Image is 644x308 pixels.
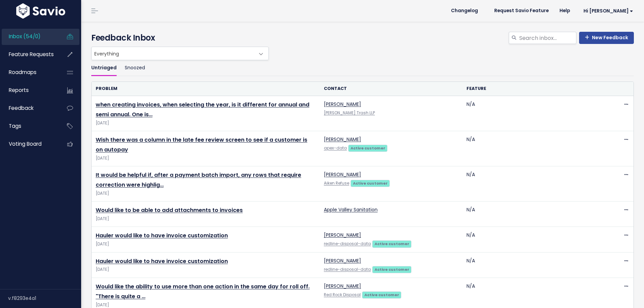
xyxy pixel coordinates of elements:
[2,82,56,98] a: Reports
[364,292,399,298] strong: Active customer
[9,33,41,40] span: Inbox (54/0)
[2,136,56,152] a: Voting Board
[324,292,361,298] a: Red Rock Disposal
[575,6,639,16] a: Hi [PERSON_NAME]
[92,82,320,96] th: Problem
[15,3,67,19] img: logo-white.9d6f32f41409.svg
[324,241,371,246] a: redline-disposal-data
[462,82,605,96] th: Feature
[2,118,56,134] a: Tags
[9,69,37,76] span: Roadmaps
[96,241,316,248] span: [DATE]
[324,145,347,151] a: apex-data
[554,6,575,16] a: Help
[96,136,307,153] a: Wish there was a column in the late fee review screen to see if a customer is on autopay
[91,60,634,76] ul: Filter feature requests
[324,136,361,143] a: [PERSON_NAME]
[9,104,33,112] span: Feedback
[489,6,554,16] a: Request Savio Feature
[462,166,605,202] td: N/A
[324,110,375,116] a: [PERSON_NAME] Trash LLP
[351,145,385,151] strong: Active customer
[92,47,255,60] span: Everything
[324,283,361,289] a: [PERSON_NAME]
[451,8,478,13] span: Changelog
[96,283,310,300] a: Would like the ability to use more than one action in the same day for roll off. "There is quite a …
[324,267,371,272] a: redline-disposal-data
[583,8,633,14] span: Hi [PERSON_NAME]
[2,29,56,44] a: Inbox (54/0)
[324,206,378,213] a: Apple Valley Sanitation
[324,171,361,178] a: [PERSON_NAME]
[324,232,361,238] a: [PERSON_NAME]
[96,155,316,162] span: [DATE]
[96,266,316,273] span: [DATE]
[372,240,411,247] a: Active customer
[462,202,605,227] td: N/A
[375,241,409,246] strong: Active customer
[96,171,301,189] a: It would be helpful if, after a payment batch import, any rows that require correction were highlig…
[125,60,145,76] a: Snoozed
[324,257,361,264] a: [PERSON_NAME]
[362,291,401,298] a: Active customer
[375,267,409,272] strong: Active customer
[462,252,605,278] td: N/A
[348,144,387,151] a: Active customer
[579,32,634,44] a: New Feedback
[96,232,228,239] a: Hauler would like to have invoice customization
[324,101,361,108] a: [PERSON_NAME]
[96,101,309,118] a: when creating invoices, when selecting the year, is it different for annual and semi annual. One is…
[91,60,117,76] a: Untriaged
[91,32,634,44] h4: Feedback Inbox
[91,47,269,60] span: Everything
[96,215,316,222] span: [DATE]
[324,181,349,186] a: Aiken Refuse
[9,51,54,58] span: Feature Requests
[519,32,576,44] input: Search inbox...
[96,120,316,127] span: [DATE]
[2,100,56,116] a: Feedback
[372,266,411,273] a: Active customer
[320,82,462,96] th: Contact
[2,65,56,80] a: Roadmaps
[353,181,388,186] strong: Active customer
[462,131,605,166] td: N/A
[462,227,605,252] td: N/A
[462,96,605,131] td: N/A
[351,180,390,186] a: Active customer
[9,122,21,129] span: Tags
[96,190,316,197] span: [DATE]
[9,87,29,94] span: Reports
[96,257,228,265] a: Hauler would like to have invoice customization
[2,47,56,62] a: Feature Requests
[96,206,243,214] a: Would like to be able to add attachments to invoices
[8,289,81,307] div: v.f8293e4a1
[9,140,42,147] span: Voting Board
